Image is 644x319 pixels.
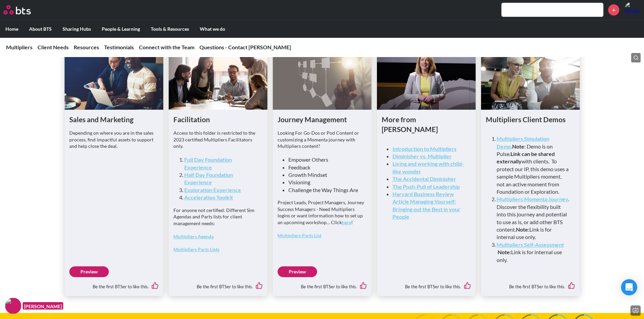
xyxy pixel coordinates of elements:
[3,5,31,15] img: BTS Logo
[5,298,21,314] img: F
[173,234,214,239] a: Multipliers Agenda
[288,156,361,163] li: Empower Others
[184,156,232,170] a: Full Day Foundation Experience
[173,130,263,150] p: Access to this folder is restricted to the 2023 certified Multipliers Facilitators only.
[392,176,456,182] a: The Accidental Diminisher
[392,191,460,220] a: Harvard Business Review Article Managing Yourself: Bringing out the Best in your People
[288,179,361,186] li: Visioning
[382,114,471,134] h1: More from [PERSON_NAME]
[74,44,99,50] a: Resources
[184,171,233,185] a: Half Day Foundation Experience
[392,183,460,190] a: The Push-Pull of Leadership
[382,277,471,291] div: Be the first BTSer to like this.
[392,153,452,159] a: Diminisher vs. Multiplier
[69,277,159,291] div: Be the first BTSer to like this.
[57,20,96,38] label: Sharing Hubs
[392,145,456,152] a: Introduction to Multipliers
[278,277,367,291] div: Be the first BTSer to like this.
[512,143,524,150] strong: Note
[486,277,575,291] div: Be the first BTSer to like this.
[173,246,219,252] a: Multipliers Parts Lists
[342,219,351,225] a: here
[621,279,637,295] div: Open Intercom Messenger
[624,2,641,18] a: Profile
[288,171,361,179] li: Growth Mindset
[497,195,570,241] li: . Discover the flexibility built into this journey and potential to use as is, or add other BTS c...
[288,164,361,171] li: Feedback
[69,266,109,277] a: Preview
[194,20,231,38] label: What we do
[38,44,69,50] a: Client Needs
[6,44,32,50] a: Multipliers
[497,135,549,149] a: Multipliers Simulation Demo
[497,151,555,164] strong: Link can be shared externally
[104,44,134,50] a: Testimonials
[278,114,367,124] h1: Journey Management
[184,194,233,201] a: Acceleration Toolkit
[497,196,568,202] a: Multipliers Momenta Journey
[24,20,57,38] label: About BTS
[288,186,361,194] li: Challenge the Way Things Are
[173,277,263,291] div: Be the first BTSer to like this.
[624,2,641,18] img: Nicole Gams
[69,114,159,124] h1: Sales and Marketing
[199,44,291,50] a: Questions - Contact [PERSON_NAME]
[139,44,194,50] a: Connect with the Team
[608,4,619,16] a: +
[278,266,317,277] a: Preview
[278,233,321,238] a: Multipliers Parts List
[278,130,367,150] p: Looking For Go-Dos or Pod Content or customizing a Momenta journey with Multipliers content?
[497,135,570,195] li: . : Demo is on Pulse. with clients. To protect our IP, this demo uses a sample Multipliers moment...
[498,249,511,255] strong: Note:
[96,20,145,38] label: People & Learning
[516,226,529,233] strong: Note:
[145,20,194,38] label: Tools & Resources
[23,302,63,310] figcaption: [PERSON_NAME]
[69,130,159,150] p: Depending on where you are in the sales process, find impactful assets to support and help close ...
[184,187,241,193] a: Exploration Experience
[497,241,570,264] li: Link is for internal use only.
[486,114,575,124] h1: Multipliers Client Demos
[173,207,263,227] p: For anyone not certified: Different Sim Agendas and Parts lists for client management needs:
[278,199,367,225] p: Project Leads, Project Managers, Journey Success Managers - Need Multipliers logins or want infor...
[173,114,263,124] h1: Facilitation
[392,160,464,174] a: Living and working with child-like wonder
[3,5,43,15] a: Go home
[497,241,564,248] a: Multipliers Self-Assessment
